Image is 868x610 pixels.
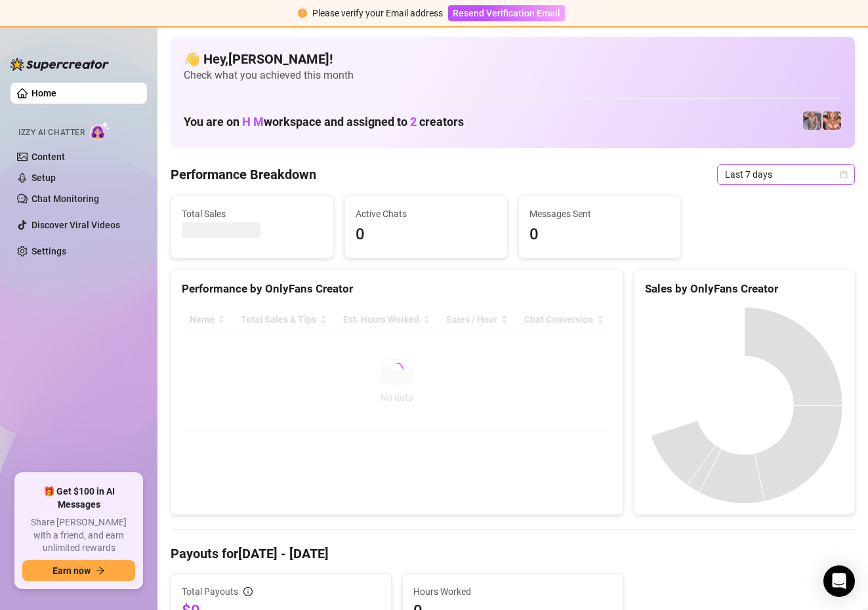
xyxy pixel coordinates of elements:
div: Performance by OnlyFans Creator [182,280,612,298]
img: pennylondonvip [803,112,821,130]
span: Last 7 days [725,165,847,184]
span: Earn now [52,565,91,576]
a: Chat Monitoring [31,193,99,204]
div: Sales by OnlyFans Creator [645,280,844,298]
span: Izzy AI Chatter [18,127,85,139]
a: Content [31,152,65,162]
a: Discover Viral Videos [31,220,120,230]
span: Total Sales [182,207,323,221]
button: Resend Verification Email [448,5,565,21]
span: arrow-right [96,566,105,575]
span: Hours Worked [413,584,612,599]
span: 0 [356,222,497,247]
h4: Payouts for [DATE] - [DATE] [171,544,855,563]
span: Active Chats [356,207,497,221]
div: Open Intercom Messenger [823,565,855,597]
img: AI Chatter [90,121,110,140]
span: loading [388,360,406,378]
span: calendar [840,171,848,178]
span: Messages Sent [529,207,671,221]
span: Resend Verification Email [453,8,560,18]
a: Settings [31,246,66,256]
span: Share [PERSON_NAME] with a friend, and earn unlimited rewards [22,516,135,555]
span: 🎁 Get $100 in AI Messages [22,485,135,511]
img: logo-BBDzfeDw.svg [10,58,109,71]
span: 0 [529,222,671,247]
span: exclamation-circle [298,9,307,18]
div: Please verify your Email address [312,6,443,20]
span: Check what you achieved this month [184,68,842,83]
h1: You are on workspace and assigned to creators [184,115,464,129]
h4: Performance Breakdown [171,165,316,184]
button: Earn nowarrow-right [22,560,135,581]
img: pennylondon [823,112,841,130]
a: Setup [31,173,56,183]
span: info-circle [243,587,253,596]
span: Total Payouts [182,584,238,599]
span: H M [242,115,264,129]
h4: 👋 Hey, [PERSON_NAME] ! [184,50,842,68]
a: Home [31,88,56,98]
span: 2 [410,115,417,129]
